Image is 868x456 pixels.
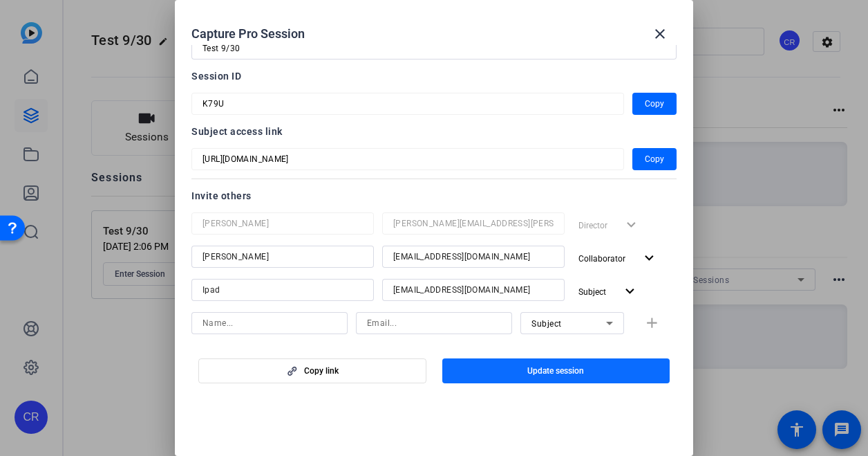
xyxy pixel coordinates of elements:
[191,188,677,204] div: Invite others
[645,95,664,112] span: Copy
[367,315,501,331] input: Email...
[202,248,363,265] input: Name...
[573,279,644,304] button: Subject
[202,282,363,298] input: Name...
[578,254,625,264] span: Collaborator
[202,215,363,232] input: Name...
[393,282,554,298] input: Email...
[442,358,670,383] button: Update session
[621,283,639,300] mat-icon: expand_more
[191,17,677,51] div: Capture Pro Session
[573,246,663,271] button: Collaborator
[202,40,666,57] input: Enter Session Name
[645,151,664,167] span: Copy
[202,151,613,167] input: Session OTP
[527,365,584,376] span: Update session
[632,148,677,170] button: Copy
[393,248,554,265] input: Email...
[202,315,337,331] input: Name...
[531,319,562,329] span: Subject
[393,215,554,232] input: Email...
[304,365,339,376] span: Copy link
[198,358,426,383] button: Copy link
[191,123,677,140] div: Subject access link
[632,93,677,115] button: Copy
[652,26,668,42] mat-icon: close
[641,250,658,267] mat-icon: expand_more
[191,68,677,84] div: Session ID
[578,287,606,297] span: Subject
[202,95,613,112] input: Session OTP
